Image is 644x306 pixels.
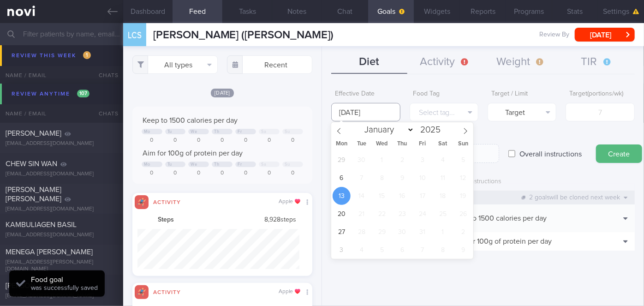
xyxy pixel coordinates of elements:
[165,137,186,144] div: 0
[559,51,634,74] button: TIR
[414,187,432,205] span: October 17, 2025
[331,103,400,121] input: Select...
[6,140,118,147] div: [EMAIL_ADDRESS][DOMAIN_NAME]
[447,173,602,191] div: Title / Instructions
[261,129,266,134] div: Sa
[434,241,452,259] span: November 8, 2025
[454,241,472,259] span: November 9, 2025
[434,151,452,169] span: October 4, 2025
[373,205,391,223] span: October 22, 2025
[143,150,243,157] span: Aim for 100g of protein per day
[31,285,98,291] span: was successfully saved
[6,160,57,168] span: CHEW SIN WAN
[235,137,256,144] div: 0
[414,241,432,259] span: November 7, 2025
[539,31,569,39] span: Review By
[212,137,233,144] div: 0
[566,103,634,121] input: 7
[259,137,280,144] div: 0
[394,151,411,169] span: October 2, 2025
[86,104,123,123] div: Chats
[454,223,472,241] span: November 2, 2025
[353,223,371,241] span: October 28, 2025
[264,216,296,224] span: 8,928 steps
[144,129,150,134] div: Mo
[352,141,372,147] span: Tue
[488,103,556,121] button: Target
[414,205,432,223] span: October 24, 2025
[6,186,61,203] span: [PERSON_NAME] [PERSON_NAME]
[259,170,280,177] div: 0
[214,129,219,134] div: Th
[333,241,351,259] span: November 3, 2025
[6,171,118,178] div: [EMAIL_ADDRESS][DOMAIN_NAME]
[331,51,407,74] button: Diet
[261,162,266,167] div: Sa
[153,30,334,41] span: [PERSON_NAME] ([PERSON_NAME])
[31,275,98,284] div: Food goal
[6,293,118,300] div: [EMAIL_ADDRESS][DOMAIN_NAME]
[285,162,290,167] div: Su
[333,223,351,241] span: October 27, 2025
[333,169,351,187] span: October 6, 2025
[167,162,172,167] div: Tu
[394,241,411,259] span: November 6, 2025
[6,130,61,137] span: [PERSON_NAME]
[434,187,452,205] span: October 18, 2025
[414,223,432,241] span: October 31, 2025
[191,129,197,134] div: We
[6,248,93,256] span: MENEGA [PERSON_NAME]
[414,151,432,169] span: October 3, 2025
[142,137,162,144] div: 0
[517,191,632,204] div: 2 goals will be cloned next week
[373,169,391,187] span: October 8, 2025
[454,169,472,187] span: October 12, 2025
[143,117,238,124] span: Keep to 1500 calories per day
[452,238,552,245] span: Aim for 100g of protein per day
[410,103,478,121] button: Select tag...
[373,151,391,169] span: October 1, 2025
[165,170,186,177] div: 0
[394,223,411,241] span: October 30, 2025
[394,169,411,187] span: October 9, 2025
[575,28,635,42] button: [DATE]
[569,90,631,98] label: Target ( portions/wk )
[434,205,452,223] span: October 25, 2025
[333,187,351,205] span: October 13, 2025
[373,241,391,259] span: November 5, 2025
[454,205,472,223] span: October 26, 2025
[214,162,219,167] div: Th
[132,55,218,74] button: All types
[372,141,392,147] span: Wed
[373,187,391,205] span: October 15, 2025
[211,89,234,97] span: [DATE]
[392,141,412,147] span: Thu
[394,205,411,223] span: October 23, 2025
[483,51,559,74] button: Weight
[353,169,371,187] span: October 7, 2025
[394,187,411,205] span: October 16, 2025
[353,187,371,205] span: October 14, 2025
[491,90,553,98] label: Target / Limit
[188,170,209,177] div: 0
[6,232,118,239] div: [EMAIL_ADDRESS][DOMAIN_NAME]
[413,90,475,98] label: Food Tag
[149,288,185,295] div: Activity
[414,169,432,187] span: October 10, 2025
[453,141,473,147] span: Sun
[333,205,351,223] span: October 20, 2025
[353,241,371,259] span: November 4, 2025
[335,90,396,98] label: Effective Date
[238,129,242,134] div: Fr
[596,144,642,163] button: Create
[167,129,172,134] div: Tu
[121,18,149,53] div: LCS
[452,215,547,222] span: Keep to 1500 calories per day
[373,223,391,241] span: October 29, 2025
[144,162,150,167] div: Mo
[6,65,118,72] div: [EMAIL_ADDRESS][DOMAIN_NAME]
[212,170,233,177] div: 0
[77,90,89,97] span: 107
[353,151,371,169] span: September 30, 2025
[9,88,92,100] div: Review anytime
